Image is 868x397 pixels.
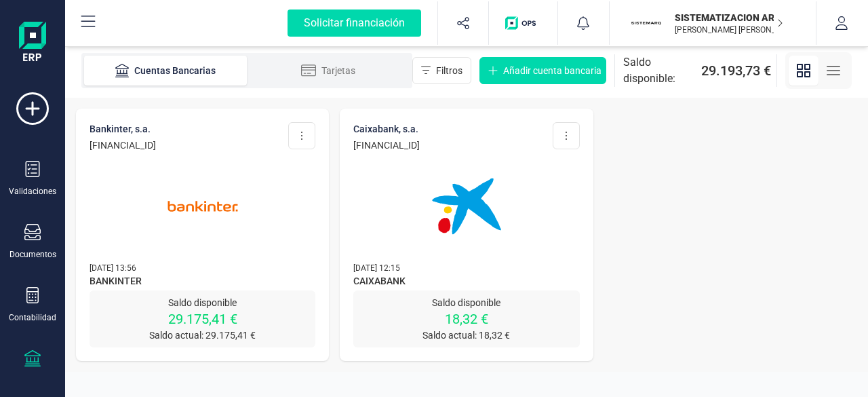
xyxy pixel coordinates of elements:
div: Solicitar financiación [288,10,421,37]
button: Añadir cuenta bancaria [479,57,606,84]
p: SISTEMATIZACION ARQUITECTONICA EN REFORMAS SL [675,11,783,24]
p: Saldo actual: 18,32 € [353,328,579,342]
span: 29.193,73 € [701,61,771,80]
div: Cuentas Bancarias [111,64,220,77]
span: Añadir cuenta bancaria [503,64,601,77]
p: 29.175,41 € [90,309,315,328]
p: Saldo actual: 29.175,41 € [90,328,315,342]
div: Documentos [9,249,56,260]
p: Saldo disponible [90,296,315,309]
span: BANKINTER [90,274,315,290]
span: Saldo disponible: [623,54,696,87]
p: CAIXABANK, S.A. [353,122,420,136]
button: Logo de OPS [497,1,549,45]
p: [FINANCIAL_ID] [90,138,156,152]
span: [DATE] 13:56 [90,263,136,273]
p: [PERSON_NAME] [PERSON_NAME] [675,24,783,35]
div: Contabilidad [9,312,56,323]
button: Filtros [412,57,471,84]
p: 18,32 € [353,309,579,328]
div: Tarjetas [274,64,382,77]
span: Filtros [436,64,462,77]
button: Solicitar financiación [271,1,437,45]
p: BANKINTER, S.A. [90,122,156,136]
p: Saldo disponible [353,296,579,309]
button: SISISTEMATIZACION ARQUITECTONICA EN REFORMAS SL[PERSON_NAME] [PERSON_NAME] [626,1,800,45]
img: Logo de OPS [505,16,541,30]
img: SI [631,8,661,38]
span: [DATE] 12:15 [353,263,400,273]
div: Validaciones [9,186,56,197]
span: CAIXABANK [353,274,579,290]
p: [FINANCIAL_ID] [353,138,420,152]
img: Logo Finanedi [19,22,46,65]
